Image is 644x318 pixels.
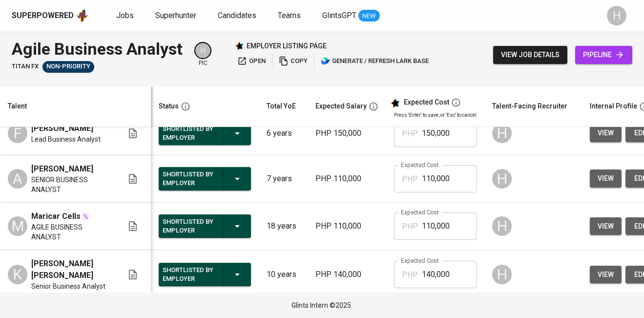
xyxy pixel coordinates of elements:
[31,123,93,134] span: [PERSON_NAME]
[163,215,215,237] div: Shortlisted by Employer
[315,220,378,232] p: PHP 110,000
[8,100,27,112] div: Talent
[237,56,266,67] span: open
[315,127,378,139] p: PHP 150,000
[358,11,380,21] span: NEW
[267,173,300,185] p: 7 years
[8,216,27,236] div: M
[402,128,418,140] p: PHP
[218,11,256,20] span: Candidates
[82,212,89,220] img: magic_wand.svg
[493,46,567,64] button: view job details
[607,6,626,25] div: H
[598,220,614,233] span: view
[31,211,81,222] span: Maricar Cells
[492,216,512,236] div: H
[278,11,301,20] span: Teams
[194,42,211,67] div: pic
[321,56,331,66] img: lark
[492,265,512,284] div: H
[590,266,622,284] button: view
[322,10,380,22] a: GlintsGPT NEW
[402,221,418,233] p: PHP
[276,54,310,69] button: copy
[31,163,93,175] span: [PERSON_NAME]
[159,263,251,286] button: Shortlisted by Employer
[590,217,622,235] button: view
[590,170,622,188] button: view
[315,173,378,185] p: PHP 110,000
[218,10,258,22] a: Candidates
[8,124,27,143] div: F
[402,173,418,185] p: PHP
[159,214,251,238] button: Shortlisted by Employer
[315,269,378,280] p: PHP 140,000
[267,269,300,280] p: 10 years
[116,10,136,22] a: Jobs
[247,41,327,51] p: employer listing page
[8,265,27,284] div: K
[12,62,39,71] span: Titan FX
[31,175,111,194] span: SENIOR BUSINESS ANALYST
[598,269,614,281] span: view
[267,100,296,112] div: Total YoE
[31,134,101,144] span: Lead Business Analyst
[163,168,215,190] div: Shortlisted by Employer
[31,222,111,242] span: AGILE BUSINESS ANALYST
[278,10,303,22] a: Teams
[267,220,300,232] p: 18 years
[404,98,449,107] div: Expected Cost
[163,123,215,144] div: Shortlisted by Employer
[159,100,179,112] div: Status
[194,42,211,59] div: H
[583,49,624,61] span: pipeline
[12,37,183,61] div: Agile Business Analyst
[235,54,268,69] button: open
[321,56,429,67] span: generate / refresh lark base
[390,98,400,108] img: glints_star.svg
[163,264,215,285] div: Shortlisted by Employer
[159,122,251,145] button: Shortlisted by Employer
[235,42,244,50] img: Glints Star
[322,11,356,20] span: GlintsGPT
[8,169,27,189] div: A
[394,111,477,119] p: Press 'Enter' to save, or 'Esc' to cancel
[159,167,251,191] button: Shortlisted by Employer
[598,172,614,185] span: view
[402,269,418,281] p: PHP
[315,100,367,112] div: Expected Salary
[267,127,300,139] p: 6 years
[12,10,74,21] div: Superpowered
[155,11,196,20] span: Superhunter
[575,46,632,64] a: pipeline
[318,54,431,69] button: lark generate / refresh lark base
[279,56,308,67] span: copy
[492,124,512,143] div: H
[155,10,198,22] a: Superhunter
[590,124,622,142] button: view
[116,11,134,20] span: Jobs
[76,8,89,23] img: app logo
[598,127,614,139] span: view
[492,169,512,189] div: H
[12,8,89,23] a: Superpoweredapp logo
[42,62,94,71] span: Non-Priority
[492,100,567,112] div: Talent-Facing Recruiter
[590,100,637,112] div: Internal Profile
[31,281,105,291] span: Senior Business Analyst
[31,258,111,281] span: [PERSON_NAME] [PERSON_NAME]
[501,49,560,61] span: view job details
